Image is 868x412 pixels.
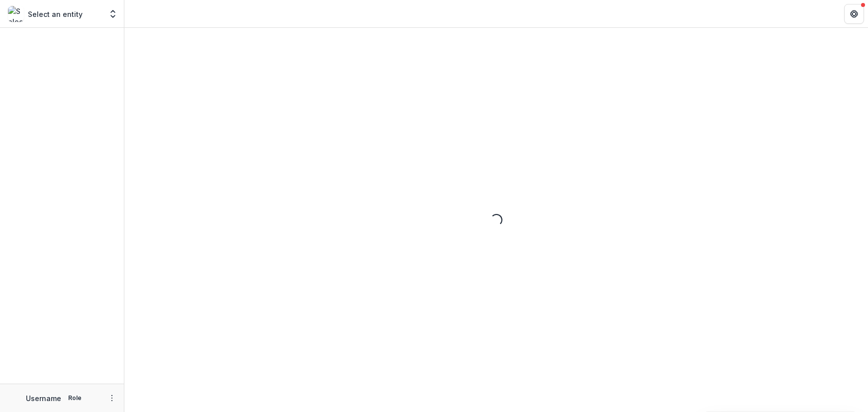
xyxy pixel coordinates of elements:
img: Select an entity [8,6,24,22]
button: Open entity switcher [106,4,120,24]
p: Select an entity [28,9,83,19]
p: Username [26,393,61,404]
p: Role [65,394,85,403]
button: More [106,392,118,404]
button: Get Help [844,4,864,24]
